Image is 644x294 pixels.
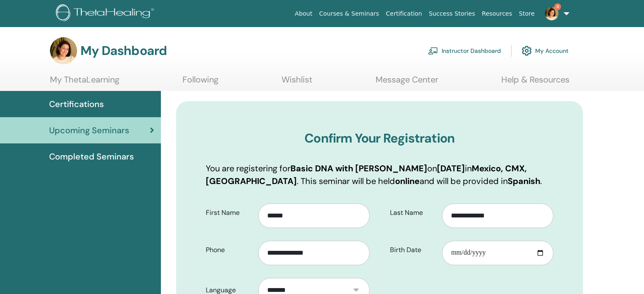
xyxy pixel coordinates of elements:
[384,205,442,221] label: Last Name
[478,6,516,22] a: Resources
[290,163,427,174] b: Basic DNA with [PERSON_NAME]
[282,74,312,91] a: Wishlist
[376,74,438,91] a: Message Center
[206,131,553,146] h3: Confirm Your Registration
[50,37,77,64] img: default.jpg
[522,44,532,58] img: cog.svg
[316,6,383,22] a: Courses & Seminars
[522,41,569,60] a: My Account
[508,176,540,187] b: Spanish
[395,176,420,187] b: online
[56,4,157,23] img: logo.png
[501,74,569,91] a: Help & Resources
[199,242,258,258] label: Phone
[199,205,258,221] label: First Name
[428,47,438,55] img: chalkboard-teacher.svg
[49,98,104,110] span: Certifications
[206,162,553,187] p: You are registering for on in . This seminar will be held and will be provided in .
[437,163,465,174] b: [DATE]
[554,3,561,10] span: 4
[426,6,478,22] a: Success Stories
[428,41,501,60] a: Instructor Dashboard
[516,6,538,22] a: Store
[49,150,134,163] span: Completed Seminars
[182,74,218,91] a: Following
[545,7,558,20] img: default.jpg
[80,43,167,58] h3: My Dashboard
[49,124,129,137] span: Upcoming Seminars
[382,6,425,22] a: Certification
[50,74,119,91] a: My ThetaLearning
[384,242,442,258] label: Birth Date
[291,6,315,22] a: About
